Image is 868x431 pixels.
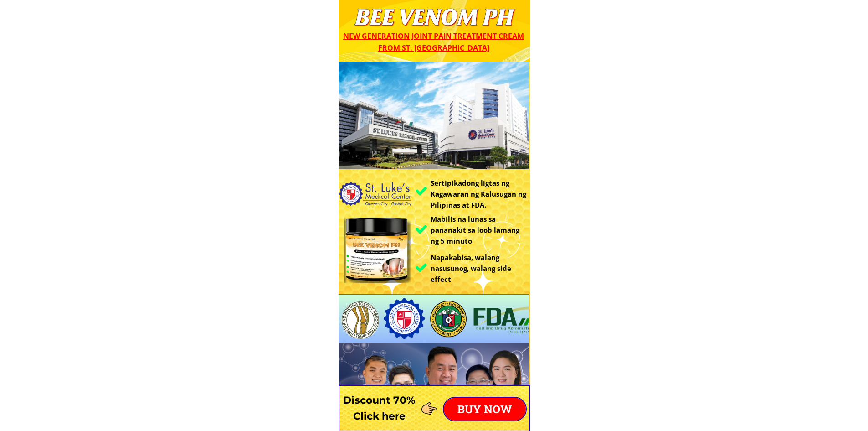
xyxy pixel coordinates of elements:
[431,213,527,246] h3: Mabilis na lunas sa pananakit sa loob lamang ng 5 minuto
[339,392,420,424] h3: Discount 70% Click here
[343,31,524,53] span: New generation joint pain treatment cream from St. [GEOGRAPHIC_DATA]
[444,398,526,421] p: BUY NOW
[431,177,532,210] h3: Sertipikadong ligtas ng Kagawaran ng Kalusugan ng Pilipinas at FDA.
[431,252,529,285] h3: Napakabisa, walang nasusunog, walang side effect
